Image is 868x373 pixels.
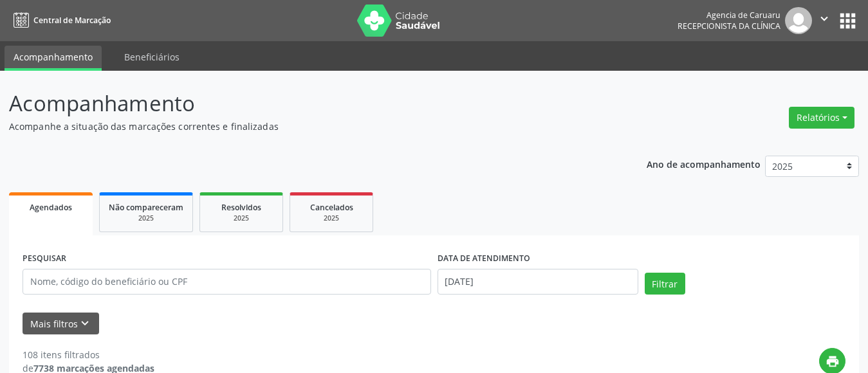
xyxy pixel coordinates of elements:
[310,202,353,213] span: Cancelados
[817,12,831,26] i: 
[812,7,836,34] button: 
[645,273,685,295] button: Filtrar
[9,10,111,31] a: Central de Marcação
[789,107,854,129] button: Relatórios
[678,21,780,32] span: Recepcionista da clínica
[9,87,604,120] p: Acompanhamento
[78,316,92,331] i: keyboard_arrow_down
[5,46,102,71] a: Acompanhamento
[209,214,273,223] div: 2025
[23,348,154,361] div: 108 itens filtrados
[9,120,604,133] p: Acompanhe a situação das marcações correntes e finalizadas
[23,269,431,295] input: Nome, código do beneficiário ou CPF
[23,313,99,335] button: Mais filtroskeyboard_arrow_down
[30,202,72,213] span: Agendados
[785,7,812,34] img: img
[109,214,183,223] div: 2025
[826,354,840,368] i: print
[221,202,261,213] span: Resolvidos
[33,15,111,26] span: Central de Marcação
[678,10,780,21] div: Agencia de Caruaru
[836,10,859,32] button: apps
[109,202,183,213] span: Não compareceram
[438,269,638,295] input: Selecione um intervalo
[115,46,189,68] a: Beneficiários
[647,156,761,172] p: Ano de acompanhamento
[299,214,364,223] div: 2025
[438,249,530,269] label: DATA DE ATENDIMENTO
[23,249,66,269] label: PESQUISAR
